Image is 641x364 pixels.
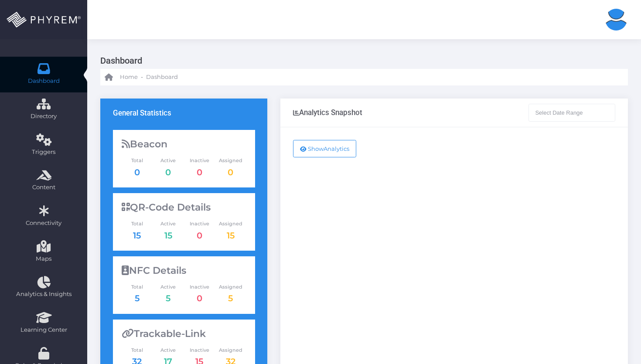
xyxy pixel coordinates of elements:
a: 5 [228,293,233,303]
span: Inactive [184,157,215,164]
span: Active [153,220,184,228]
span: Analytics & Insights [6,290,82,299]
div: NFC Details [122,265,246,276]
button: ShowAnalytics [293,140,356,157]
a: 15 [227,230,235,241]
span: Home [120,73,138,82]
span: Inactive [184,220,215,228]
a: 0 [134,167,140,177]
span: Content [6,183,82,192]
span: Directory [6,112,82,121]
div: Beacon [122,139,246,150]
span: Total [122,157,153,164]
li: - [140,73,144,82]
a: 15 [133,230,141,241]
a: Dashboard [146,69,178,85]
a: 5 [166,293,170,303]
span: Active [153,347,184,354]
h3: Dashboard [100,52,621,69]
a: 0 [197,293,202,303]
span: Assigned [215,220,246,228]
span: Assigned [215,157,246,164]
a: 5 [135,293,140,303]
div: Trackable-Link [122,328,246,340]
input: Select Date Range [528,104,616,121]
span: Triggers [6,148,82,156]
span: Total [122,283,153,291]
a: 0 [228,167,233,177]
span: Total [122,347,153,354]
span: Active [153,157,184,164]
span: Inactive [184,283,215,291]
div: Analytics Snapshot [293,108,362,117]
span: Learning Center [6,326,82,334]
a: 0 [165,167,171,177]
a: 0 [197,167,202,177]
span: Show [308,145,324,152]
span: Maps [36,255,51,263]
span: Connectivity [6,219,82,228]
span: Inactive [184,347,215,354]
span: Dashboard [146,73,178,82]
a: Home [105,69,138,85]
span: Dashboard [28,77,60,85]
span: Assigned [215,283,246,291]
span: Assigned [215,347,246,354]
a: 15 [164,230,172,241]
span: Total [122,220,153,228]
h3: General Statistics [113,109,171,117]
a: 0 [197,230,202,241]
div: QR-Code Details [122,202,246,213]
span: Active [153,283,184,291]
